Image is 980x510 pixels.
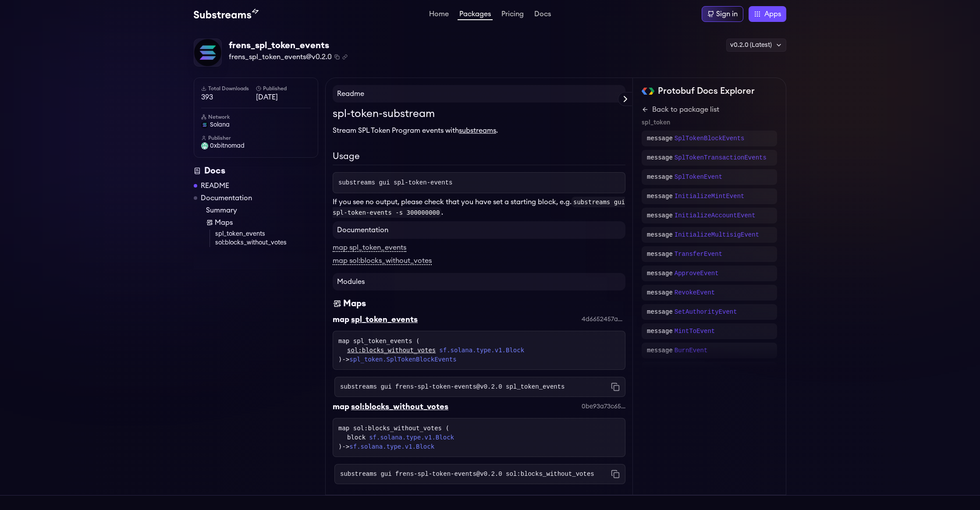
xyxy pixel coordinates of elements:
h4: Modules [333,273,625,290]
div: map spl_token_events ( ) [338,336,620,364]
div: 4d6652457a92b0b087406529e53d26f87978d37e [582,315,625,324]
h4: Documentation [333,221,625,239]
img: Substream's logo [194,9,259,19]
a: 0xbitnomad [201,142,311,150]
h2: Protobuf Docs Explorer [658,85,755,97]
span: [DATE] [256,92,311,103]
p: Stream SPL Token Program events with . [333,125,625,136]
div: spl_token [642,118,777,127]
p: message [647,250,673,259]
button: Copy command to clipboard [611,382,620,391]
span: substreams gui spl-token-events [338,179,452,186]
div: Sign in [716,9,738,19]
p: ApproveEvent [675,269,719,278]
div: block [347,433,620,442]
span: frens_spl_token_events@v0.2.0 [229,52,332,62]
span: 393 [201,92,256,103]
img: User Avatar [201,142,208,149]
p: message [647,192,673,201]
p: SplTokenBlockEvents [675,134,745,143]
a: spl_token.SplTokenBlockEvents [349,356,456,363]
div: v0.2.0 (Latest) [726,39,786,52]
h1: spl-token-substream [333,106,625,122]
h6: Network [201,113,311,120]
a: Summary [206,205,318,216]
a: README [201,181,229,191]
p: BurnEvent [675,346,708,355]
img: Maps icon [333,297,341,310]
a: Documentation [201,193,252,203]
a: Docs [533,11,553,19]
a: Pricing [500,11,526,19]
p: RevokeEvent [675,288,715,297]
button: Copy package name and version [334,54,340,60]
div: frens_spl_token_events [229,39,348,52]
h6: Published [256,85,311,92]
img: Map icon [206,219,213,226]
a: spl_token_events [215,230,318,238]
p: message [647,308,673,316]
p: InitializeMintEvent [675,192,745,201]
div: Maps [343,297,366,310]
p: SetAuthorityEvent [675,308,737,316]
p: InitializeMultisigEvent [675,230,759,239]
span: 0xbitnomad [210,142,245,150]
span: solana [210,120,230,129]
div: 0be93a73c65aa8ec2de4b1a47209edeea493ff29 [582,402,625,411]
p: message [647,211,673,220]
div: sol:blocks_without_votes [351,400,448,413]
div: map [333,400,349,413]
a: Back to package list [642,104,777,115]
div: spl_token_events [351,313,418,326]
a: sf.solana.type.v1.Block [369,433,454,442]
p: InitializeAccountEvent [675,211,756,220]
div: map [333,313,349,326]
code: substreams gui frens-spl-token-events@v0.2.0 sol:blocks_without_votes [340,470,594,478]
img: Package Logo [194,39,221,66]
p: message [647,153,673,162]
p: message [647,288,673,297]
div: map sol:blocks_without_votes ( ) [338,424,620,451]
a: Home [427,11,451,19]
p: SplTokenTransactionEvents [675,153,767,162]
img: Protobuf [642,88,654,95]
p: If you see no output, please check that you have set a starting block, e.g. . [333,197,625,218]
h6: Publisher [201,135,311,142]
p: message [647,269,673,278]
p: message [647,230,673,239]
p: SplTokenEvent [675,173,722,181]
h6: Total Downloads [201,85,256,92]
a: map sol:blocks_without_votes [333,257,432,265]
h2: Usage [333,150,625,165]
p: message [647,173,673,181]
p: TransferEvent [675,250,722,259]
a: sol:blocks_without_votes [215,238,318,247]
a: Sign in [702,6,743,22]
a: sf.solana.type.v1.Block [439,346,524,355]
img: solana [201,121,208,128]
span: -> [342,356,456,363]
a: map spl_token_events [333,244,406,252]
a: sf.solana.type.v1.Block [349,443,434,450]
code: substreams gui frens-spl-token-events@v0.2.0 spl_token_events [340,382,565,391]
h4: Readme [333,85,625,103]
span: -> [342,443,434,450]
p: CloseAccountEvent [675,365,737,374]
a: Packages [458,11,493,20]
p: MintToEvent [675,327,715,336]
a: substreams [459,127,496,134]
div: Docs [194,165,318,177]
button: Copy .spkg link to clipboard [342,54,348,60]
p: message [647,365,673,374]
a: Maps [206,217,318,228]
p: message [647,327,673,336]
a: solana [201,120,311,129]
p: message [647,134,673,143]
a: sol:blocks_without_votes [347,346,436,355]
span: Apps [764,9,781,19]
code: substreams gui spl-token-events -s 300000000 [333,197,625,218]
p: message [647,346,673,355]
button: Copy command to clipboard [611,470,620,478]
